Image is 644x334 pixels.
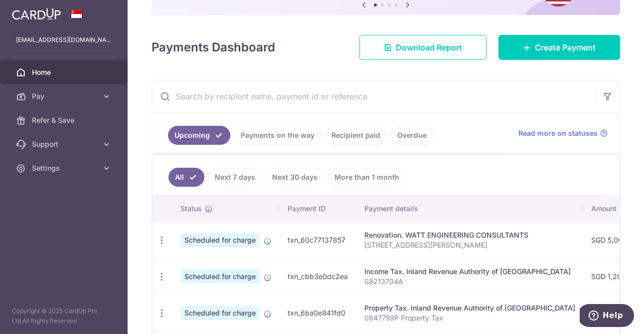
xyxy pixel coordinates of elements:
[32,91,98,101] span: Pay
[180,270,260,284] span: Scheduled for charge
[12,8,61,20] img: CardUp
[208,168,262,187] a: Next 7 days
[359,35,486,60] a: Download Report
[280,258,356,295] td: txn_cbb3e0dc2ea
[32,115,98,125] span: Refer & Save
[180,306,260,320] span: Scheduled for charge
[396,41,462,53] span: Download Report
[280,196,356,222] th: Payment ID
[180,204,202,214] span: Status
[580,304,634,329] iframe: Opens a widget where you can find more information
[518,128,608,138] a: Read more on statuses
[364,267,575,277] div: Income Tax. Inland Revenue Authority of [GEOGRAPHIC_DATA]
[518,128,598,138] span: Read more on statuses
[280,222,356,258] td: txn_60c77137857
[498,35,620,60] a: Create Payment
[32,163,98,173] span: Settings
[280,295,356,331] td: txn_6ba0e941fd0
[364,313,575,323] p: 0847759P Property Tax
[364,230,575,240] div: Renovation. WATT ENGINEERING CONSULTANTS
[591,204,617,214] span: Amount
[325,126,387,145] a: Recipient paid
[535,41,596,53] span: Create Payment
[152,38,275,56] h4: Payments Dashboard
[364,240,575,250] p: [STREET_ADDRESS][PERSON_NAME]
[168,126,230,145] a: Upcoming
[152,80,596,112] input: Search by recipient name, payment id or reference
[391,126,433,145] a: Overdue
[364,277,575,287] p: S8213704A
[32,67,98,77] span: Home
[16,35,112,45] p: [EMAIL_ADDRESS][DOMAIN_NAME]
[234,126,321,145] a: Payments on the way
[32,139,98,149] span: Support
[266,168,324,187] a: Next 30 days
[168,168,204,187] a: All
[328,168,406,187] a: More than 1 month
[180,233,260,247] span: Scheduled for charge
[364,303,575,313] div: Property Tax. Inland Revenue Authority of [GEOGRAPHIC_DATA]
[356,196,583,222] th: Payment details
